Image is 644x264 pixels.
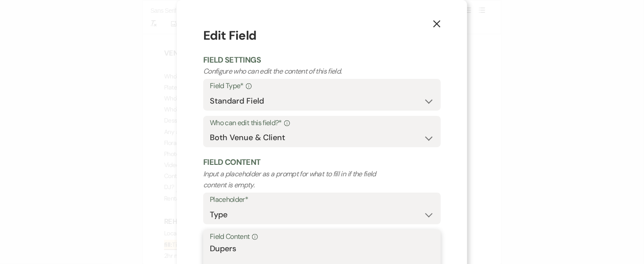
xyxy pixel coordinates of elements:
p: Configure who can edit the content of this field. [203,66,393,77]
label: Who can edit this field?* [210,117,434,130]
label: Field Content [210,231,434,243]
h2: Field Content [203,157,441,168]
label: Placeholder* [210,193,434,206]
label: Field Type* [210,80,434,93]
h2: Field Settings [203,55,441,66]
p: Input a placeholder as a prompt for what to fill in if the field content is empty. [203,168,393,191]
h1: Edit Field [203,26,441,45]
